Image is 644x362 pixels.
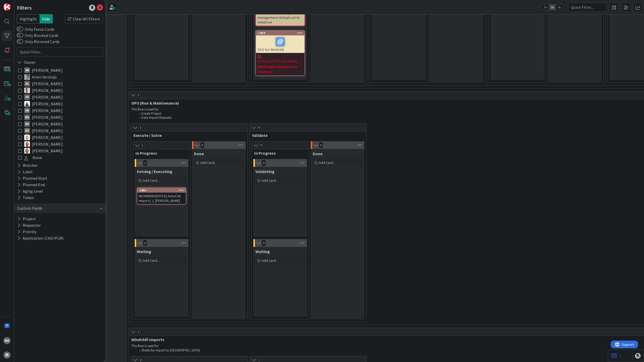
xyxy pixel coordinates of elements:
span: 1 [136,92,140,98]
span: [PERSON_NAME] [32,94,63,100]
button: KB [PERSON_NAME] [18,107,102,114]
span: [PERSON_NAME] [32,87,63,94]
div: Label [17,169,33,175]
img: KM [24,101,30,107]
a: 1059SSO for Windchill[DATE] By [PERSON_NAME]...Need input Innoptus to Continue [255,30,305,76]
img: Rv [24,135,30,140]
div: Watcher [17,162,38,169]
button: Application (CAD/PLM) [17,235,64,241]
div: 1661 [140,188,186,192]
input: Quick Filter... [17,47,103,57]
button: RH [PERSON_NAME] [18,127,102,134]
span: 0 [143,240,147,246]
span: [PERSON_NAME] [32,147,63,154]
label: Only Focus Cards [17,26,54,32]
span: Waiting [137,249,151,254]
span: Done [313,151,323,156]
button: Only Mirrored Cards [17,39,23,44]
span: Done [194,151,204,156]
span: [PERSON_NAME] [32,114,63,121]
span: 1 [140,142,144,148]
span: In Progress [135,151,184,156]
img: RK [24,141,30,147]
span: Add Card... [143,178,159,183]
span: Validate [252,133,360,138]
div: Clear All Filters [65,14,103,23]
img: Visit kanbanzone.com [3,3,11,11]
button: TJ [PERSON_NAME] [18,147,102,154]
div: 1059 [256,31,304,35]
button: None [18,154,102,161]
button: Only Blocked Cards [17,33,23,38]
div: Custom Fields [17,205,43,211]
span: [PERSON_NAME] [32,67,63,74]
div: AR [24,67,30,73]
div: Filters [17,4,32,12]
label: Only Mirrored Cards [17,38,60,45]
button: Priority [17,229,37,235]
span: Waiting [255,249,270,254]
label: Only Blocked Cards [17,32,59,38]
span: 1x [542,5,549,10]
span: Validating [255,169,275,174]
button: MS [PERSON_NAME] [18,114,102,121]
span: 0 [259,142,263,148]
span: 0 [262,240,266,246]
span: Add Card... [262,178,278,183]
div: RH [24,128,30,133]
div: RH [3,337,11,344]
span: Add Card... [200,160,217,165]
span: 1 [136,329,140,335]
span: [PERSON_NAME] [32,107,63,114]
span: [PERSON_NAME] [32,127,63,134]
a: 1661INC000000250719 | AutoCAD Import | J, [PERSON_NAME] [137,187,186,204]
span: Hide [39,14,53,23]
button: AR [PERSON_NAME] [18,67,102,74]
button: BO [PERSON_NAME] [18,87,102,94]
div: SSO for Windchill [256,35,304,53]
span: 1 [143,160,147,166]
img: AV [24,74,30,80]
div: MS [24,114,30,120]
span: 0 [257,124,261,131]
div: FV [24,94,30,100]
b: Need input Innoptus to Continue [257,64,303,74]
button: FV [PERSON_NAME] [18,94,102,100]
button: Only Focus Cards [17,27,23,32]
span: Support [11,1,23,7]
button: RS [PERSON_NAME] [18,121,102,127]
span: [PERSON_NAME] [32,134,63,141]
div: 1661 [137,188,186,193]
span: [PERSON_NAME] [32,141,63,147]
div: Owner [17,59,36,66]
span: 1 [138,124,142,131]
div: 1059SSO for Windchill [256,31,304,53]
span: 2x [549,5,556,10]
button: Requester [17,222,41,229]
input: Quick Filter... [568,3,607,12]
span: [PERSON_NAME] [32,80,63,87]
div: Planned End [17,182,45,188]
span: Execute / Solve [133,133,241,138]
a: 1 [611,353,621,359]
span: 3x [556,5,563,10]
span: 0 [262,160,266,166]
span: Add Card... [143,258,159,263]
div: KB [24,108,30,113]
span: 0 [200,142,204,148]
div: BL [24,81,30,86]
button: BL [PERSON_NAME] [18,80,102,87]
span: None [33,154,42,161]
span: 0 [319,142,323,148]
div: H [3,351,11,359]
div: Token [17,194,34,201]
span: [PERSON_NAME] [32,100,63,107]
div: 1661INC000000250719 | AutoCAD Import | J, [PERSON_NAME] [137,188,186,204]
button: AV Ariën Versluijs [18,74,102,80]
img: BO [24,88,30,93]
span: [DATE] By [PERSON_NAME]... [257,59,300,64]
div: 1059 [258,31,304,35]
img: TJ [24,148,30,154]
button: Project [17,216,36,222]
span: Add Card... [262,258,278,263]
